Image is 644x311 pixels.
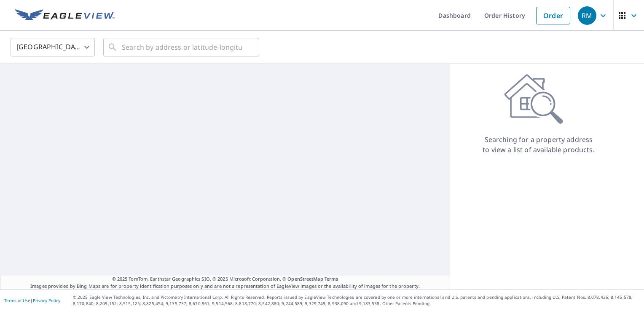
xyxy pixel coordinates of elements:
div: [GEOGRAPHIC_DATA] [11,35,95,59]
a: Order [536,7,570,24]
p: Searching for a property address to view a list of available products. [482,134,595,155]
span: © 2025 TomTom, Earthstar Geographics SIO, © 2025 Microsoft Corporation, © [112,276,338,283]
p: © 2025 Eagle View Technologies, Inc. and Pictometry International Corp. All Rights Reserved. Repo... [73,294,640,307]
p: | [4,298,60,303]
div: RM [578,6,596,25]
a: Terms [325,276,338,282]
img: EV Logo [15,9,115,22]
a: Terms of Use [4,298,30,303]
a: Privacy Policy [33,298,60,303]
a: OpenStreetMap [287,276,323,282]
input: Search by address or latitude-longitude [122,35,242,59]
